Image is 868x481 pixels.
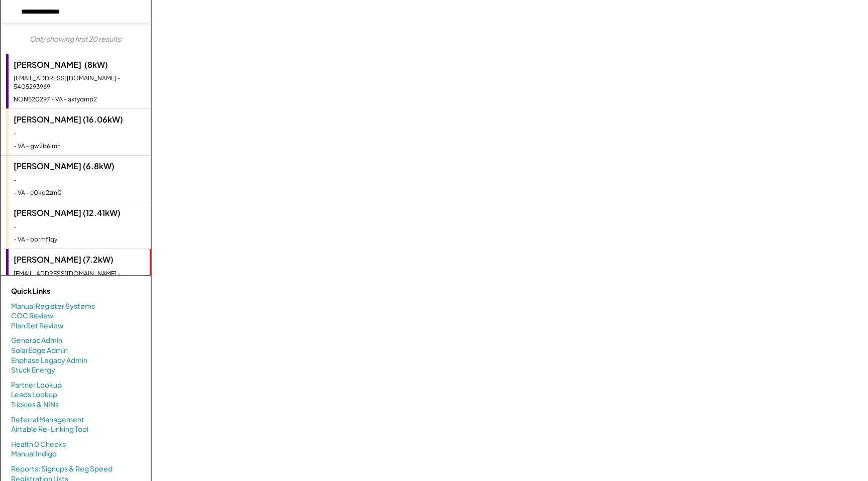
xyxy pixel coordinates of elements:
[14,114,146,125] div: [PERSON_NAME] (16.06kW)
[11,449,57,459] a: Manual Indigo
[14,189,146,197] div: - VA - e0kq2zm0
[14,207,146,218] div: [PERSON_NAME] (12.41kW)
[11,321,64,331] a: Plan Set Review
[30,34,123,44] div: Only showing first 20 results:
[14,235,146,244] div: - VA - obrmf1qy
[14,95,146,104] div: NON520297 - VA - axtyqmp2
[11,365,55,375] a: Stuck Energy
[11,464,113,474] a: Reports: Signups & Reg Speed
[11,380,62,390] a: Partner Lookup
[11,415,84,425] a: Referral Management
[11,301,95,311] a: Manual Register Systems
[14,74,146,91] div: [EMAIL_ADDRESS][DOMAIN_NAME] - 5405293969
[14,161,146,172] div: [PERSON_NAME] (6.8kW)
[11,439,66,449] a: Health 0 Checks
[11,335,62,345] a: Generac Admin
[11,311,54,321] a: COC Review
[14,142,146,151] div: - VA - gw2b6imh
[11,345,68,355] a: SolarEdge Admin
[14,270,145,287] div: [EMAIL_ADDRESS][DOMAIN_NAME] - 8033185885
[14,59,146,70] div: [PERSON_NAME] (8kW)
[11,424,88,434] a: Airtable Re-Linking Tool
[11,286,112,296] div: Quick Links
[11,390,57,400] a: Leads Lookup
[14,176,146,185] div: -
[11,400,59,410] a: Trickies & NINs
[14,254,145,265] div: [PERSON_NAME] (7.2kW)
[14,130,146,138] div: -
[14,223,146,231] div: -
[11,355,87,366] a: Enphase Legacy Admin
